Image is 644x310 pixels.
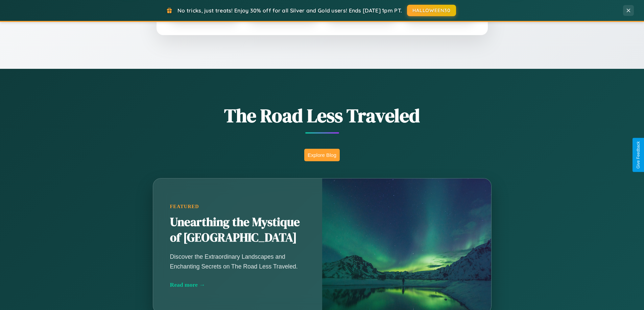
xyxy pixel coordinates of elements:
[636,141,641,169] div: Give Feedback
[170,252,305,271] p: Discover the Extraordinary Landscapes and Enchanting Secrets on The Road Less Traveled.
[170,281,305,288] div: Read more →
[304,149,340,161] button: Explore Blog
[119,103,525,129] h1: The Road Less Traveled
[170,204,305,209] div: Featured
[177,7,402,14] span: No tricks, just treats! Enjoy 30% off for all Silver and Gold users! Ends [DATE] 1pm PT.
[407,5,456,16] button: HALLOWEEN30
[170,215,305,246] h2: Unearthing the Mystique of [GEOGRAPHIC_DATA]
